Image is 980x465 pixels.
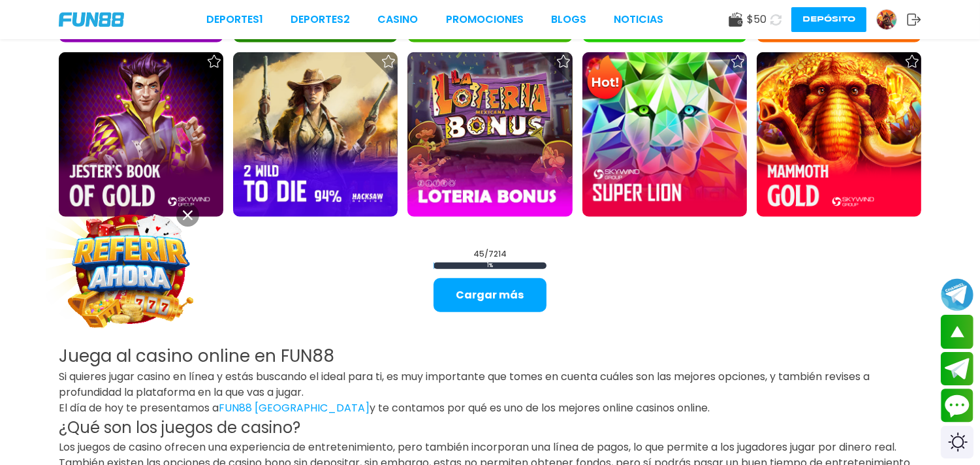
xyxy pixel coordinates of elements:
[446,12,524,27] a: Promociones
[941,389,973,423] button: Contact customer service
[291,12,350,27] a: Deportes2
[59,12,124,27] img: Company Logo
[206,12,263,27] a: Deportes1
[877,10,896,29] img: Avatar
[584,54,626,104] img: Hot
[59,344,921,369] h1: Juega al casino online en FUN88
[582,52,747,217] img: Super Lion non-JP
[941,278,973,312] button: Join telegram channel
[434,263,546,269] span: 1 %
[551,12,586,27] a: BLOGS
[434,278,546,312] button: Cargar más
[377,12,418,27] a: CASINO
[614,12,663,27] a: NOTICIAS
[233,52,398,217] img: 2 Wild 2 Die 94%
[59,440,921,455] p: Los juegos de casino ofrecen una experiencia de entretenimiento, pero también incorporan una líne...
[70,208,192,330] img: Image Link
[59,369,921,400] p: Si quieres jugar casino en línea y estás buscando el ideal para ti, es muy importante que tomes e...
[219,400,370,415] a: FUN88 [GEOGRAPHIC_DATA]
[59,400,921,416] p: El día de hoy te presentamos a y te contamos por qué es uno de los mejores online casinos online.
[876,9,907,30] a: Avatar
[59,52,223,217] img: Jester's Book of Gold
[757,52,921,217] img: Mammoth Gold
[941,352,973,386] button: Join telegram
[747,12,767,27] span: $ 50
[59,416,921,440] h2: ¿Qué son los juegos de casino?
[941,426,973,458] div: Switch theme
[791,7,866,32] button: Depósito
[407,52,572,217] img: Loteria Bonus
[473,248,507,260] span: 45 / 7214
[941,315,973,349] button: scroll up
